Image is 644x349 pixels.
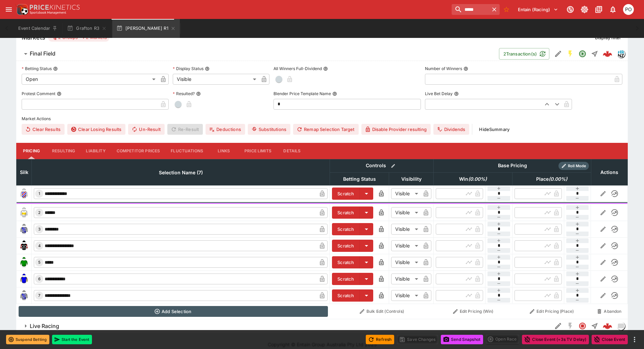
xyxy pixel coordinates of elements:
button: Notifications [607,3,619,16]
button: Add Selection [19,306,328,317]
button: Straight [589,48,601,60]
button: SGM Disabled [564,320,576,332]
span: 5 [37,260,42,265]
span: Roll Mode [565,163,589,169]
div: Visible [173,74,259,85]
label: Market Actions [22,114,622,124]
button: Final Field [16,47,499,61]
img: runner 6 [19,274,29,284]
button: Resulted? [196,91,201,96]
button: Bulk edit [389,161,398,170]
span: Visibility [394,175,429,183]
span: 4 [37,243,42,248]
p: Betting Status [22,66,52,71]
span: Re-Result [167,124,203,135]
div: Visible [391,188,421,199]
svg: Open [578,50,587,58]
img: runner 3 [19,224,29,235]
button: Straight [589,320,601,332]
button: Scratch [332,206,360,219]
button: Refresh [366,335,394,344]
span: Place(0.00%) [529,175,575,183]
img: runner 1 [19,188,29,199]
button: Toggle light/dark mode [578,3,591,16]
button: Send Snapshot [441,335,483,344]
button: Close Event [592,335,628,344]
img: runner 7 [19,290,29,301]
button: No Bookmarks [501,4,512,15]
th: Controls [330,159,434,172]
button: HideSummary [475,124,514,135]
img: logo-cerberus--red.svg [603,49,612,59]
div: 9af5e518-874c-424b-beb3-0e7ef70a45e8 [603,49,612,59]
span: 2 [37,210,42,215]
button: Number of Winners [463,66,468,71]
button: Documentation [593,3,605,16]
div: Base Pricing [495,161,530,170]
p: Blender Price Template Name [273,91,331,96]
button: Philip OConnor [621,2,636,17]
button: Scratch [332,188,360,200]
p: Protest Comment [22,91,55,96]
span: 7 [37,293,42,298]
button: Blender Price Template Name [332,91,337,96]
button: Scratch [332,240,360,252]
input: search [452,4,489,15]
button: Competitor Prices [111,143,166,159]
div: Philip OConnor [623,4,634,15]
p: Resulted? [173,91,195,96]
img: runner 5 [19,257,29,268]
button: Edit Detail [552,320,564,332]
img: hrnz [617,50,625,58]
button: Live Racing [16,319,552,333]
button: Resulting [47,143,80,159]
img: PriceKinetics Logo [15,3,28,16]
svg: Closed [578,322,587,330]
span: Win(0.00%) [452,175,494,183]
button: Grafton R3 [63,19,111,38]
button: open drawer [3,3,15,16]
button: Scratch [332,223,360,235]
button: Betting Status [53,66,58,71]
div: d30d7c29-e836-4a7a-a886-9b1268c627fe [603,321,612,331]
button: Scratch [332,289,360,302]
button: Start the Event [52,335,92,344]
button: Edit Pricing (Place) [515,306,589,317]
span: 3 [37,227,42,232]
button: more [630,335,639,344]
button: Price Limits [239,143,277,159]
button: Select Tenant [514,4,562,15]
div: Visible [391,207,421,218]
div: split button [486,334,519,344]
img: Sportsbook Management [30,11,66,14]
div: Visible [391,224,421,235]
p: Number of Winners [425,66,462,71]
span: Selection Name (7) [151,169,210,177]
button: All Winners Full-Dividend [323,66,328,71]
div: Open [22,74,158,85]
div: Visible [391,257,421,268]
button: Suspend Betting [6,335,49,344]
a: d30d7c29-e836-4a7a-a886-9b1268c627fe [601,319,614,333]
button: Open [576,48,589,60]
span: Betting Status [336,175,383,183]
button: Dividends [433,124,469,135]
h6: Final Field [30,50,55,57]
div: Show/hide Price Roll mode configuration. [558,162,589,170]
div: hrnz [617,50,625,58]
button: Event Calendar [14,19,62,38]
a: 9af5e518-874c-424b-beb3-0e7ef70a45e8 [601,47,614,61]
img: runner 2 [19,207,29,218]
th: Actions [591,159,627,185]
img: runner 4 [19,240,29,251]
button: Deductions [206,124,245,135]
button: Details [277,143,307,159]
img: PriceKinetics [30,5,80,10]
button: Abandon [593,306,625,317]
em: ( 0.00 %) [549,175,567,183]
button: Edit Detail [552,48,564,60]
button: 2Transaction(s) [499,48,549,60]
button: Clear Losing Results [67,124,125,135]
p: Live Bet Delay [425,91,453,96]
button: Protest Comment [57,91,62,96]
